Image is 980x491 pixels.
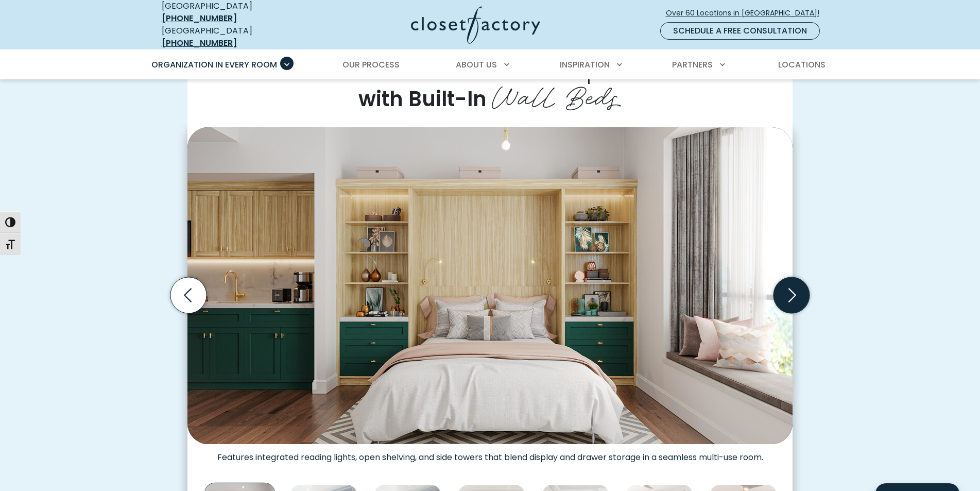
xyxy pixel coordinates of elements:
[492,74,622,115] span: Wall Beds
[144,50,836,79] nav: Primary Menu
[660,22,820,40] a: Schedule a Free Consultation
[769,273,814,317] button: Next slide
[162,12,237,24] a: [PHONE_NUMBER]
[358,84,487,113] span: with Built-In
[560,59,610,71] span: Inspiration
[151,59,277,71] span: Organization in Every Room
[162,25,311,49] div: [GEOGRAPHIC_DATA]
[411,6,540,44] img: Closet Factory Logo
[342,59,400,71] span: Our Process
[187,444,793,463] figcaption: Features integrated reading lights, open shelving, and side towers that blend display and drawer ...
[666,8,828,19] span: Over 60 Locations in [GEOGRAPHIC_DATA]!
[665,4,828,22] a: Over 60 Locations in [GEOGRAPHIC_DATA]!
[166,273,211,317] button: Previous slide
[456,59,497,71] span: About Us
[778,59,826,71] span: Locations
[187,127,793,444] img: Light wood wall bed open with custom green side drawers and open bookshelves
[672,59,713,71] span: Partners
[162,37,237,49] a: [PHONE_NUMBER]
